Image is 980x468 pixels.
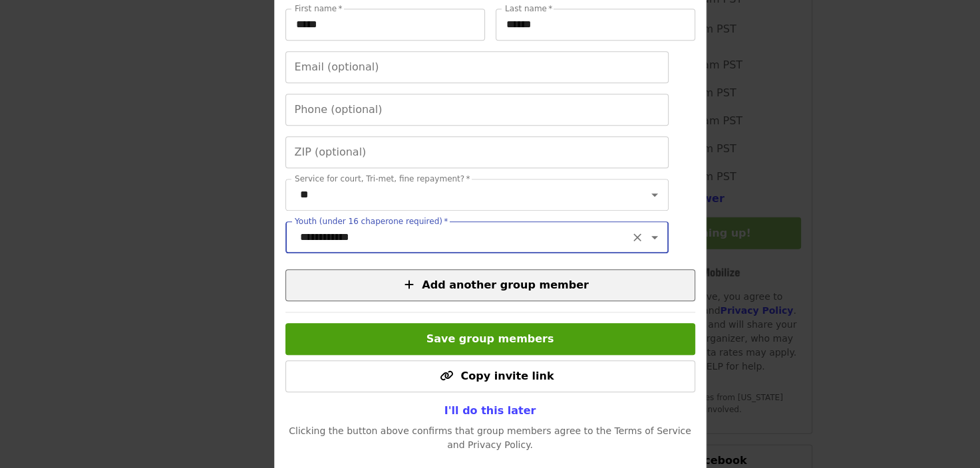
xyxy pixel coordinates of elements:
[289,425,691,450] span: Clicking the button above confirms that group members agree to the Terms of Service and Privacy P...
[422,279,589,291] span: Add another group member
[285,51,669,83] input: Email (optional)
[645,185,664,204] button: Open
[285,269,695,301] button: Add another group member
[645,228,664,247] button: Open
[628,228,647,247] button: Clear
[285,323,695,355] button: Save group members
[444,404,536,417] span: I'll do this later
[434,398,547,424] button: I'll do this later
[295,217,448,225] label: Youth (under 16 chaperone required)
[405,279,414,291] i: plus icon
[460,370,554,382] span: Copy invite link
[496,9,695,41] input: Last name
[285,94,669,126] input: Phone (optional)
[426,332,554,345] span: Save group members
[505,5,552,13] label: Last name
[295,175,470,183] label: Service for court, Tri-met, fine repayment?
[285,9,485,41] input: First name
[285,360,695,392] button: Copy invite link
[295,5,343,13] label: First name
[285,136,669,168] input: ZIP (optional)
[439,370,452,382] i: link icon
